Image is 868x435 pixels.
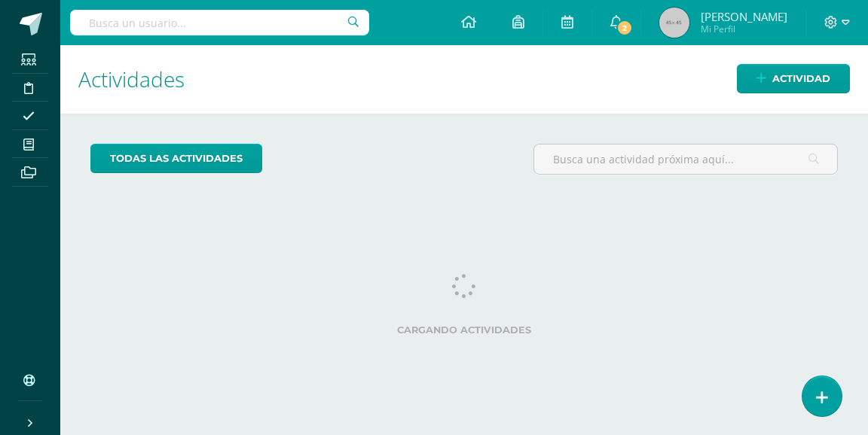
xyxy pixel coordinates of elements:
a: todas las Actividades [90,144,262,173]
span: 2 [616,20,633,36]
img: 45x45 [659,8,689,38]
input: Busca un usuario... [70,10,369,35]
span: [PERSON_NAME] [701,9,787,24]
span: Actividad [772,65,830,93]
input: Busca una actividad próxima aquí... [534,144,837,174]
label: Cargando actividades [90,324,838,336]
a: Actividad [737,64,850,93]
h1: Actividades [78,45,850,114]
span: Mi Perfil [701,23,787,35]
